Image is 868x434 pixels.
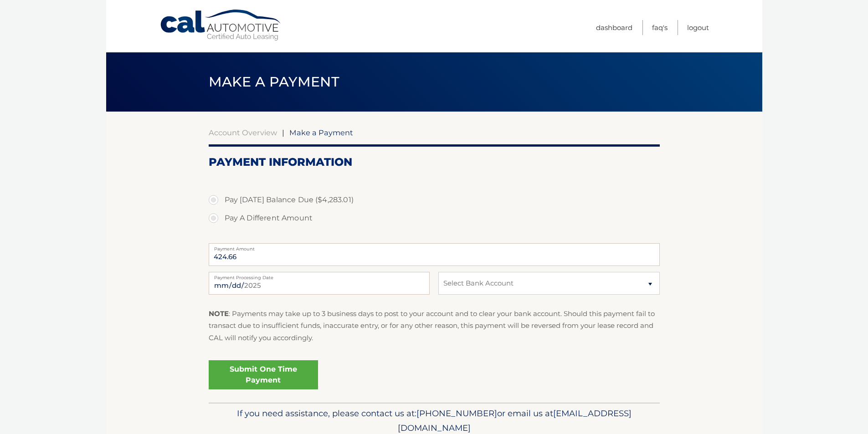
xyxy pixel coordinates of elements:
span: [EMAIL_ADDRESS][DOMAIN_NAME] [398,408,632,433]
a: FAQ's [652,20,668,35]
label: Payment Processing Date [209,272,430,279]
input: Payment Date [209,272,430,295]
span: [PHONE_NUMBER] [416,408,497,419]
span: Make a Payment [209,73,339,90]
input: Payment Amount [209,243,660,266]
a: Submit One Time Payment [209,360,318,389]
p: : Payments may take up to 3 business days to post to your account and to clear your bank account.... [209,308,660,344]
a: Logout [687,20,709,35]
span: Make a Payment [289,128,353,137]
h2: Payment Information [209,155,660,169]
span: | [282,128,284,137]
a: Account Overview [209,128,277,137]
a: Dashboard [596,20,632,35]
label: Pay A Different Amount [209,209,660,227]
label: Pay [DATE] Balance Due ($4,283.01) [209,191,660,209]
label: Payment Amount [209,243,660,250]
strong: NOTE [209,309,229,318]
a: Cal Automotive [159,9,282,41]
